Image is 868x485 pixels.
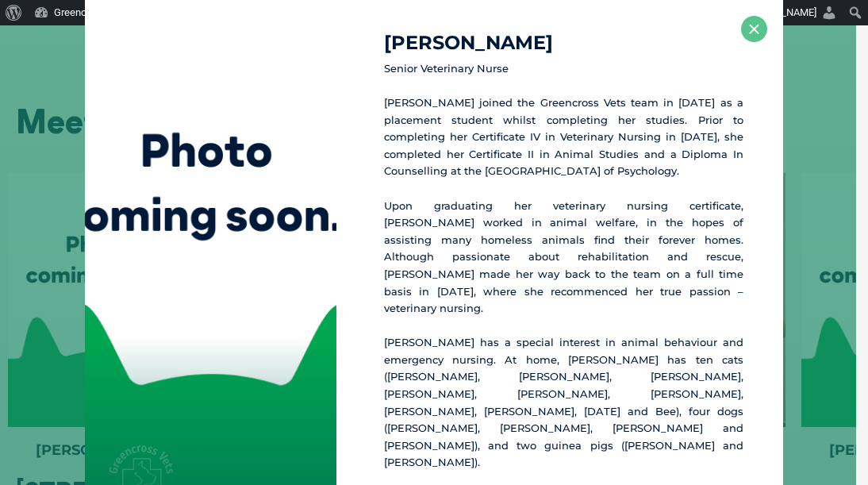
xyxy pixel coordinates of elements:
button: × [741,16,767,42]
h4: [PERSON_NAME] [384,33,743,52]
p: [PERSON_NAME] has a special interest in animal behaviour and emergency nursing. At home, [PERSON_... [384,334,743,472]
p: [PERSON_NAME] joined the Greencross Vets team in [DATE] as a placement student whilst completing ... [384,94,743,180]
p: Senior Veterinary Nurse [384,60,743,78]
p: Upon graduating her veterinary nursing certificate, [PERSON_NAME] worked in animal welfare, in th... [384,198,743,318]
